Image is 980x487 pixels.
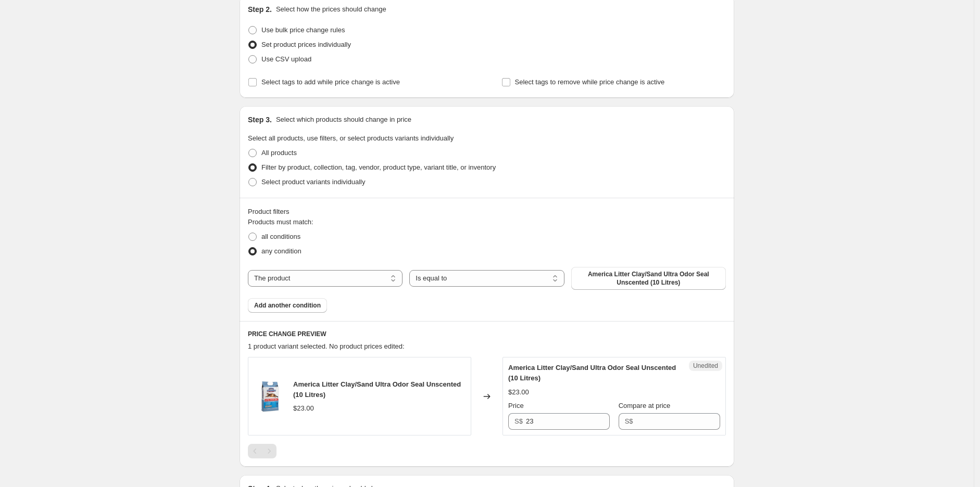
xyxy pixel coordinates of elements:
span: Products must match: [248,218,313,226]
span: S$ [625,417,633,425]
nav: Pagination [248,444,277,458]
span: Select all products, use filters, or select products variants individually [248,134,454,142]
span: Select product variants individually [261,178,365,186]
span: Price [508,402,524,409]
span: Add another condition [254,301,321,310]
span: All products [261,149,297,157]
span: Unedited [693,362,718,370]
p: Select which products should change in price [276,114,411,125]
div: Product filters [248,207,726,217]
span: S$ [514,417,523,425]
span: Select tags to remove while price change is active [515,78,665,86]
button: Add another condition [248,298,327,313]
span: Select tags to add while price change is active [261,78,400,86]
img: 1_9f57954c-93dc-4d20-b114-57e8d49fe985_80x.jpg [254,381,285,412]
span: any condition [261,247,301,255]
span: Compare at price [619,402,671,409]
h2: Step 2. [248,4,272,15]
p: Select how the prices should change [276,4,386,15]
span: Use bulk price change rules [261,26,345,34]
h2: Step 3. [248,114,272,125]
span: Filter by product, collection, tag, vendor, product type, variant title, or inventory [261,163,496,171]
span: all conditions [261,233,300,240]
span: Set product prices individually [261,41,351,48]
button: America Litter Clay/Sand Ultra Odor Seal Unscented (10 Litres) [571,267,726,290]
span: America Litter Clay/Sand Ultra Odor Seal Unscented (10 Litres) [293,380,461,399]
span: America Litter Clay/Sand Ultra Odor Seal Unscented (10 Litres) [577,270,720,287]
div: $23.00 [293,403,314,414]
span: 1 product variant selected. No product prices edited: [248,342,405,350]
span: Use CSV upload [261,55,311,63]
h6: PRICE CHANGE PREVIEW [248,330,726,338]
div: $23.00 [508,387,529,398]
span: America Litter Clay/Sand Ultra Odor Seal Unscented (10 Litres) [508,364,676,382]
